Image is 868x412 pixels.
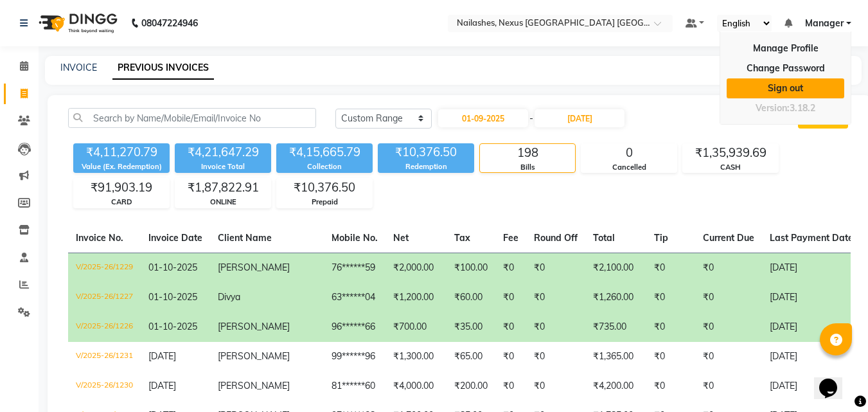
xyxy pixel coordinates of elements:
input: End Date [535,109,624,127]
td: ₹2,000.00 [385,253,447,283]
a: Manage Profile [727,39,844,58]
span: Divya [218,291,240,303]
td: ₹0 [695,342,762,372]
div: CASH [683,162,778,173]
td: ₹0 [695,283,762,312]
div: Value (Ex. Redemption) [73,161,170,172]
span: Current Due [703,232,754,244]
td: V/2025-26/1229 [68,253,141,283]
span: 01-10-2025 [148,291,197,303]
span: [PERSON_NAME] [218,380,290,391]
a: Change Password [727,58,844,78]
td: ₹0 [646,283,695,312]
div: Version:3.18.2 [727,99,844,118]
iframe: chat widget [814,361,855,399]
td: ₹1,200.00 [385,283,447,312]
td: ₹0 [526,312,585,342]
div: ₹1,35,939.69 [683,144,778,162]
div: CARD [74,197,169,208]
td: ₹0 [646,342,695,372]
td: ₹0 [646,372,695,401]
td: ₹0 [695,372,762,401]
span: 01-10-2025 [148,262,197,273]
td: ₹35.00 [447,312,495,342]
span: Invoice Date [148,232,202,244]
td: ₹0 [695,312,762,342]
td: ₹200.00 [447,372,495,401]
div: Cancelled [581,162,677,173]
div: ONLINE [175,197,270,208]
span: Tax [454,232,470,244]
td: ₹0 [495,253,526,283]
td: ₹4,200.00 [585,372,646,401]
td: ₹0 [646,253,695,283]
td: ₹0 [526,372,585,401]
span: [PERSON_NAME] [218,262,290,273]
span: [PERSON_NAME] [218,321,290,332]
span: [DATE] [148,380,176,391]
td: ₹0 [526,283,585,312]
td: ₹1,365.00 [585,342,646,372]
a: PREVIOUS INVOICES [112,57,214,80]
span: [PERSON_NAME] [218,350,290,362]
td: ₹0 [495,372,526,401]
div: Bills [480,162,575,173]
td: ₹735.00 [585,312,646,342]
td: ₹0 [695,253,762,283]
td: [DATE] [762,342,861,372]
td: V/2025-26/1226 [68,312,141,342]
span: Last Payment Date [770,232,853,244]
td: [DATE] [762,253,861,283]
div: Prepaid [277,197,372,208]
span: Client Name [218,232,272,244]
span: Mobile No. [332,232,378,244]
td: ₹4,000.00 [385,372,447,401]
div: Redemption [378,161,474,172]
span: 01-10-2025 [148,321,197,332]
td: ₹700.00 [385,312,447,342]
input: Start Date [438,109,528,127]
td: ₹100.00 [447,253,495,283]
td: [DATE] [762,372,861,401]
span: Invoice No. [76,232,123,244]
td: ₹1,260.00 [585,283,646,312]
div: ₹4,21,647.29 [175,143,271,161]
div: ₹4,15,665.79 [276,143,373,161]
img: logo [33,5,121,41]
span: Fee [503,232,518,244]
span: Round Off [534,232,578,244]
div: ₹91,903.19 [74,179,169,197]
span: Manager [805,17,844,30]
div: 0 [581,144,677,162]
div: ₹10,376.50 [378,143,474,161]
td: V/2025-26/1231 [68,342,141,372]
td: ₹0 [526,342,585,372]
b: 08047224946 [141,5,198,41]
div: ₹10,376.50 [277,179,372,197]
td: ₹60.00 [447,283,495,312]
span: Total [593,232,615,244]
span: [DATE] [148,350,176,362]
td: ₹0 [495,312,526,342]
td: ₹0 [526,253,585,283]
span: - [529,112,533,125]
td: ₹2,100.00 [585,253,646,283]
div: ₹1,87,822.91 [175,179,270,197]
span: Tip [654,232,668,244]
a: INVOICE [60,62,97,73]
td: V/2025-26/1227 [68,283,141,312]
div: Collection [276,161,373,172]
div: Invoice Total [175,161,271,172]
span: Net [393,232,409,244]
td: ₹0 [646,312,695,342]
td: V/2025-26/1230 [68,372,141,401]
td: [DATE] [762,312,861,342]
a: Sign out [727,78,844,98]
td: [DATE] [762,283,861,312]
div: 198 [480,144,575,162]
td: ₹0 [495,342,526,372]
td: ₹1,300.00 [385,342,447,372]
td: ₹65.00 [447,342,495,372]
td: ₹0 [495,283,526,312]
div: ₹4,11,270.79 [73,143,170,161]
